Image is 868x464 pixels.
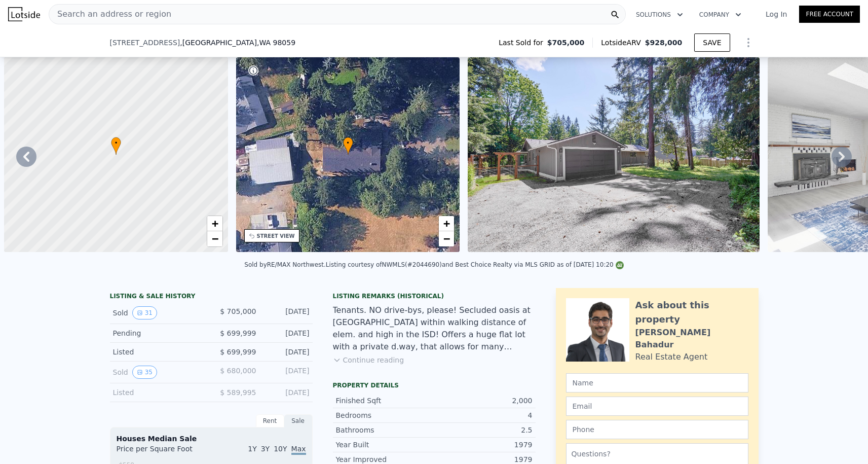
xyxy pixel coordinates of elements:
button: View historical data [132,366,157,379]
button: Continue reading [333,355,404,365]
div: Rent [256,414,284,427]
div: Sold [113,366,203,379]
span: 10Y [274,445,287,453]
div: 4 [434,410,533,420]
span: $928,000 [645,39,683,47]
div: Ask about this property [635,298,748,327]
span: Search an address or region [49,8,171,20]
span: Lotside ARV [601,38,645,48]
div: [PERSON_NAME] Bahadur [635,327,748,351]
span: Last Sold for [499,38,547,48]
span: $705,000 [547,38,585,48]
img: NWMLS Logo [616,261,624,269]
div: Sold by RE/MAX Northwest . [244,261,326,268]
span: $ 699,999 [220,348,256,356]
input: Email [566,397,748,416]
div: Tenants. NO drive-bys, please! Secluded oasis at [GEOGRAPHIC_DATA] within walking distance of ele... [333,304,536,353]
div: [DATE] [265,387,310,398]
input: Name [566,373,748,392]
div: LISTING & SALE HISTORY [110,292,313,302]
span: − [443,232,450,245]
div: Property details [333,381,536,389]
button: Company [691,6,749,24]
div: [DATE] [265,328,310,338]
div: Finished Sqft [336,396,434,406]
div: 2.5 [434,425,533,435]
span: • [111,138,121,148]
a: Zoom out [207,231,222,246]
div: Listing courtesy of NWMLS (#2044690) and Best Choice Realty via MLS GRID as of [DATE] 10:20 [326,261,624,268]
button: SAVE [694,33,730,52]
span: 3Y [261,445,270,453]
input: Phone [566,420,748,439]
span: $ 589,995 [220,388,256,397]
div: • [111,137,121,155]
img: Sale: 115297273 Parcel: 98211678 [468,57,760,252]
div: Pending [113,328,203,338]
button: Solutions [628,6,691,24]
div: Bedrooms [336,410,434,420]
img: Lotside [8,7,40,21]
div: [DATE] [265,366,310,379]
a: Zoom out [439,231,454,246]
div: • [343,137,353,155]
span: [STREET_ADDRESS] [110,38,180,48]
span: $ 699,999 [220,329,256,337]
span: , WA 98059 [257,39,295,47]
a: Log In [753,9,799,19]
div: Listing Remarks (Historical) [333,292,536,300]
span: 1Y [248,445,256,453]
div: Listed [113,387,203,398]
span: + [443,217,450,230]
span: + [211,217,218,230]
div: [DATE] [265,306,310,319]
a: Zoom in [439,216,454,231]
div: Houses Median Sale [117,434,306,444]
div: Bathrooms [336,425,434,435]
div: Sale [284,414,313,427]
a: Free Account [799,6,860,23]
div: Year Built [336,440,434,450]
div: STREET VIEW [257,232,295,240]
div: 1979 [434,440,533,450]
div: [DATE] [265,347,310,357]
div: 2,000 [434,396,533,406]
span: − [211,232,218,245]
span: • [343,138,353,148]
div: Sold [113,306,203,319]
button: Show Options [738,32,759,53]
button: View historical data [132,306,157,319]
div: Price per Square Foot [117,444,211,460]
div: Listed [113,347,203,357]
a: Zoom in [207,216,222,231]
span: $ 705,000 [220,307,256,315]
span: $ 680,000 [220,367,256,375]
span: Max [291,445,306,455]
span: , [GEOGRAPHIC_DATA] [180,38,295,48]
div: Real Estate Agent [635,351,708,363]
